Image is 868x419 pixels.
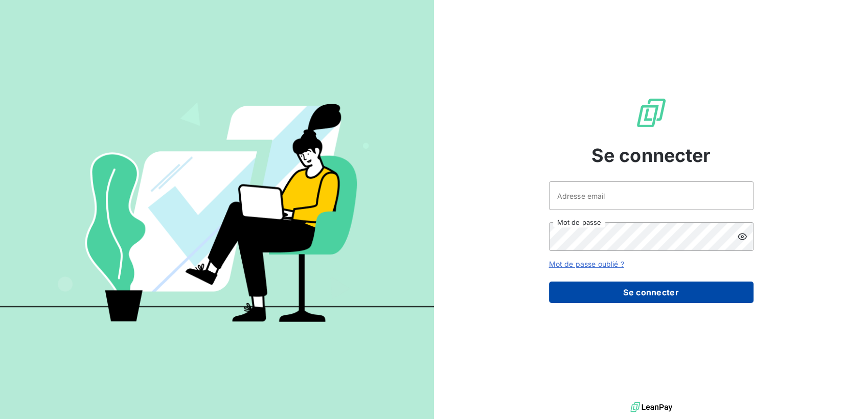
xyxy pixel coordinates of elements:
span: Se connecter [591,142,711,169]
a: Mot de passe oublié ? [549,260,624,268]
img: Logo LeanPay [635,97,668,129]
img: logo [630,400,672,415]
input: placeholder [549,181,753,210]
button: Se connecter [549,282,753,303]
